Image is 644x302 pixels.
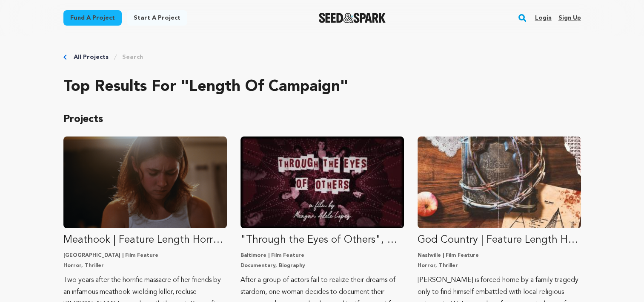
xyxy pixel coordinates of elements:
[558,11,581,25] a: Sign up
[240,252,404,259] p: Baltimore | Film Feature
[418,252,581,259] p: Nashville | Film Feature
[63,113,581,126] p: Projects
[240,233,404,247] p: "Through the Eyes of Others", A Feature Length Documentary
[63,233,227,247] p: Meathook | Feature Length Horror Film
[63,78,581,96] h2: Top results for "length of campaign"
[319,13,386,23] a: Seed&Spark Homepage
[418,233,581,247] p: God Country | Feature Length Horror Film
[240,262,404,269] p: Documentary, Biography
[127,10,187,26] a: Start a project
[63,53,581,61] div: Breadcrumb
[122,53,143,61] a: Search
[63,262,227,269] p: Horror, Thriller
[63,252,227,259] p: [GEOGRAPHIC_DATA] | Film Feature
[63,10,122,26] a: Fund a project
[418,262,581,269] p: Horror, Thriller
[74,53,109,61] a: All Projects
[535,11,551,25] a: Login
[319,13,386,23] img: Seed&Spark Logo Dark Mode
